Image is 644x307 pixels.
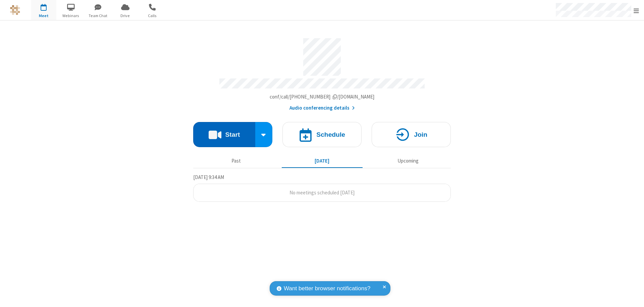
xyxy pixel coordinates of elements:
[193,122,255,147] button: Start
[282,122,362,147] button: Schedule
[86,13,111,19] span: Team Chat
[31,13,56,19] span: Meet
[58,13,84,19] span: Webinars
[270,94,375,100] span: Copy my meeting room link
[368,155,448,167] button: Upcoming
[282,155,363,167] button: [DATE]
[270,93,375,101] button: Copy my meeting room linkCopy my meeting room link
[10,5,20,15] img: QA Selenium DO NOT DELETE OR CHANGE
[196,155,277,167] button: Past
[414,131,427,138] h4: Join
[193,173,451,202] section: Today's Meetings
[140,13,165,19] span: Calls
[627,290,639,302] iframe: Chat
[289,189,355,196] span: No meetings scheduled [DATE]
[193,174,224,180] span: [DATE] 9:34 AM
[289,104,355,112] button: Audio conferencing details
[113,13,138,19] span: Drive
[316,131,345,138] h4: Schedule
[225,131,240,138] h4: Start
[193,33,451,112] section: Account details
[284,284,370,293] span: Want better browser notifications?
[372,122,451,147] button: Join
[255,122,273,147] div: Start conference options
